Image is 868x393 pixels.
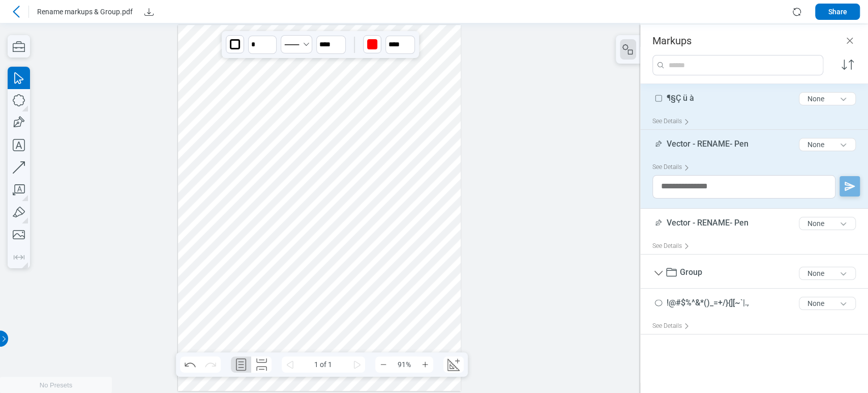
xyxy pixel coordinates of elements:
h3: Markups [652,35,692,47]
span: Vector - RENAME- Pen [667,218,749,228]
button: Share [815,4,860,20]
span: Rename markups & Group.pdf [37,7,133,17]
button: None [799,138,856,151]
button: Select Solid [281,35,312,53]
button: None [799,92,856,105]
button: Download [141,4,157,20]
button: Single Page Layout [231,356,251,373]
button: Zoom Out [375,356,392,373]
div: See Details [652,238,694,254]
span: 1 of 1 [298,356,349,373]
button: Close [844,35,856,47]
span: Vector - RENAME- Pen [667,139,749,149]
div: See Details [652,159,694,175]
button: Redo [200,356,221,373]
div: See Details [652,114,694,129]
span: ¶§Ç ü à [667,93,694,103]
span: !@#$%^&*()_=+/}{][~`|., [667,298,749,307]
button: None [799,217,856,230]
div: See Details [652,318,694,334]
button: Group [652,267,665,279]
span: Group [680,267,702,277]
button: None [799,297,856,310]
span: 91% [392,356,417,373]
button: None [799,267,856,280]
button: Undo [180,356,200,373]
button: Continuous Page Layout [251,356,272,373]
button: Create Scale [443,356,464,373]
button: Zoom In [417,356,433,373]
